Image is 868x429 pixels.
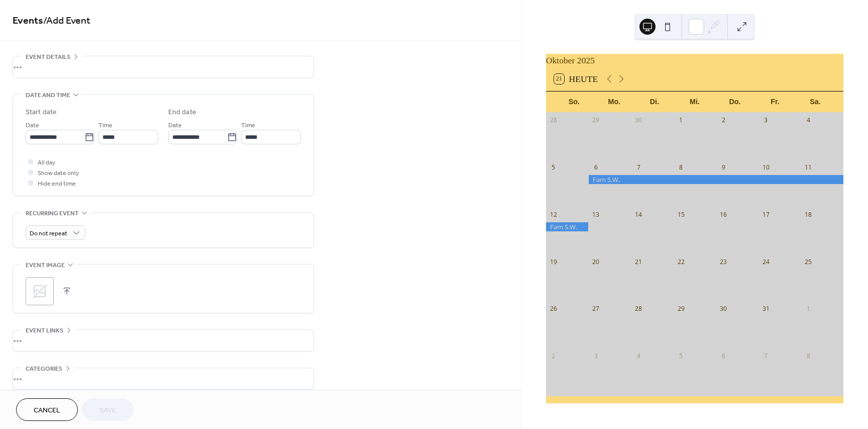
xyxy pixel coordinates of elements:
[16,398,78,421] button: Cancel
[592,116,600,124] div: 29
[719,305,728,313] div: 30
[804,258,813,266] div: 25
[98,120,113,131] span: Time
[38,179,76,189] span: Hide end time
[241,120,255,131] span: Time
[26,260,65,271] span: Event image
[795,92,835,112] div: Sa.
[762,116,770,124] div: 3
[546,222,589,231] div: Fam S.W.
[13,56,313,77] div: •••
[594,92,634,112] div: Mo.
[43,11,90,31] span: / Add Event
[719,258,728,266] div: 23
[26,52,70,62] span: Event details
[549,352,558,361] div: 2
[549,305,558,313] div: 26
[762,210,770,219] div: 17
[549,163,558,171] div: 5
[804,163,813,171] div: 11
[168,120,182,131] span: Date
[762,258,770,266] div: 24
[592,163,600,171] div: 6
[719,352,728,361] div: 6
[30,228,67,239] span: Do not repeat
[634,305,643,313] div: 28
[634,258,643,266] div: 21
[13,11,43,31] a: Events
[804,210,813,219] div: 18
[26,325,63,336] span: Event links
[588,175,843,184] div: Fam S.W.
[13,368,313,389] div: •••
[592,210,600,219] div: 13
[755,92,795,112] div: Fr.
[634,210,643,219] div: 14
[634,352,643,361] div: 4
[549,258,558,266] div: 19
[592,305,600,313] div: 27
[546,54,843,67] div: Oktober 2025
[677,163,685,171] div: 8
[549,116,558,124] div: 28
[34,405,60,416] span: Cancel
[554,92,594,112] div: So.
[634,163,643,171] div: 7
[677,116,685,124] div: 1
[675,92,715,112] div: Mi.
[26,90,70,101] span: Date and time
[551,71,601,87] button: 21Heute
[677,210,685,219] div: 15
[26,107,57,118] div: Start date
[592,352,600,361] div: 3
[762,163,770,171] div: 10
[38,157,55,168] span: All day
[13,330,313,351] div: •••
[804,116,813,124] div: 4
[549,210,558,219] div: 12
[634,116,643,124] div: 30
[26,364,62,374] span: Categories
[719,116,728,124] div: 2
[715,92,755,112] div: Do.
[804,305,813,313] div: 1
[592,258,600,266] div: 20
[762,305,770,313] div: 31
[719,210,728,219] div: 16
[26,277,54,305] div: ;
[677,258,685,266] div: 22
[26,208,79,219] span: Recurring event
[677,305,685,313] div: 29
[762,352,770,361] div: 7
[634,92,675,112] div: Di.
[804,352,813,361] div: 8
[677,352,685,361] div: 5
[719,163,728,171] div: 9
[26,120,39,131] span: Date
[38,168,79,179] span: Show date only
[168,107,196,118] div: End date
